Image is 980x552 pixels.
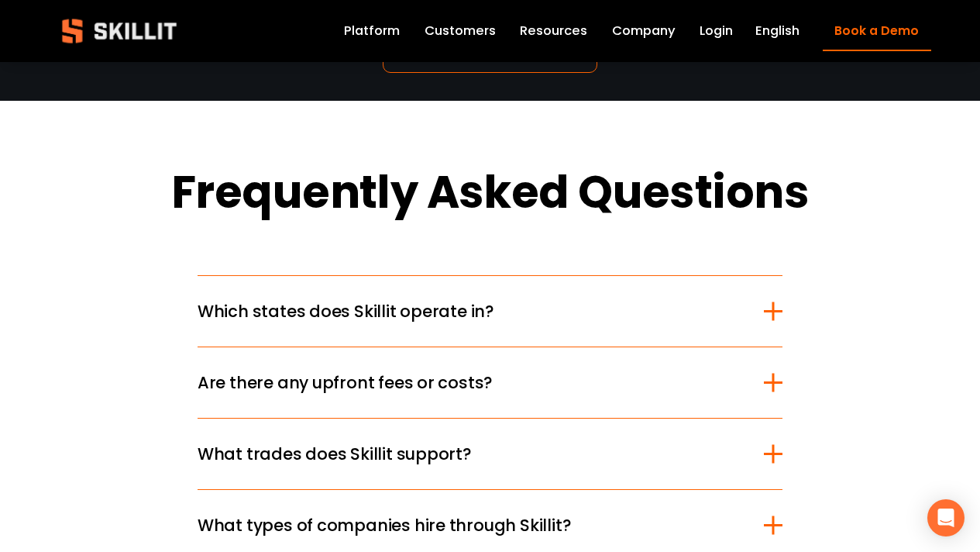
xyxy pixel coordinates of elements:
a: Company [612,20,676,42]
span: English [755,22,799,41]
a: Platform [344,20,400,42]
a: create a free profile [383,26,597,73]
span: Resources [520,22,587,41]
span: Which states does Skillit operate in? [198,299,764,323]
img: Skillit [49,8,190,54]
button: What trades does Skillit support? [198,419,782,489]
span: What types of companies hire through Skillit? [198,513,764,537]
button: Are there any upfront fees or costs? [198,347,782,418]
a: Login [700,20,733,42]
span: Are there any upfront fees or costs? [198,371,764,395]
div: Open Intercom Messenger [927,499,965,536]
a: folder dropdown [520,20,587,42]
div: language picker [755,20,799,42]
strong: Frequently Asked Questions [171,161,809,223]
span: What trades does Skillit support? [198,442,764,466]
a: Book a Demo [823,12,931,51]
button: Which states does Skillit operate in? [198,276,782,347]
a: Customers [425,20,496,42]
